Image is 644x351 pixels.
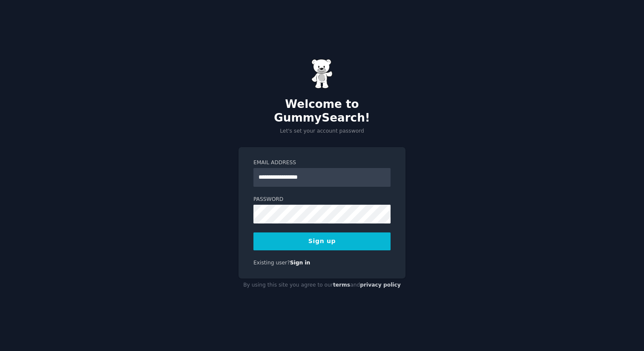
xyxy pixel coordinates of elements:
p: Let's set your account password [239,128,405,135]
label: Email Address [253,159,391,167]
img: Gummy Bear [311,59,333,89]
a: terms [333,282,350,288]
button: Sign up [253,232,391,250]
label: Password [253,196,391,203]
h2: Welcome to GummySearch! [239,98,405,125]
a: privacy policy [360,282,401,288]
a: Sign in [290,260,310,266]
div: By using this site you agree to our and [239,278,405,292]
span: Existing user? [253,260,290,266]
